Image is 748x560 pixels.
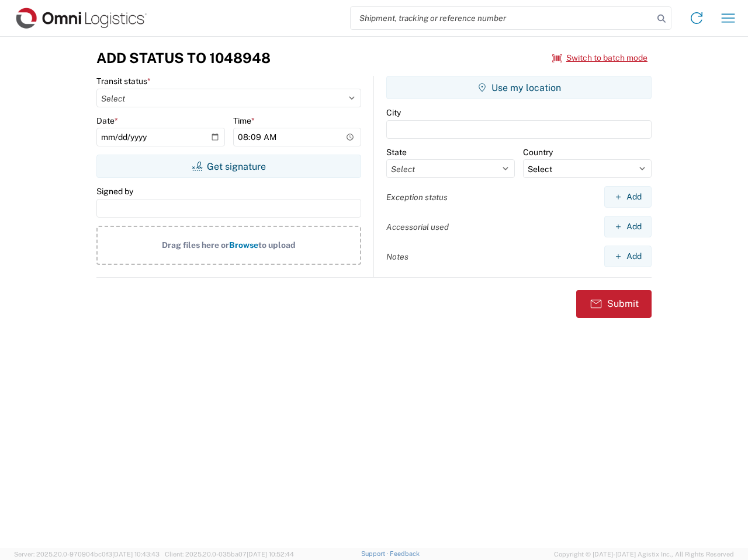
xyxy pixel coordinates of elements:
[386,251,408,262] label: Notes
[14,551,160,558] span: Server: 2025.20.0-970904bc0f3
[233,116,255,126] label: Time
[165,551,294,558] span: Client: 2025.20.0-035ba07
[386,222,449,232] label: Accessorial used
[554,549,734,559] span: Copyright © [DATE]-[DATE] Agistix Inc., All Rights Reserved
[390,550,420,557] a: Feedback
[258,240,296,250] span: to upload
[96,186,133,197] label: Signed by
[386,76,652,99] button: Use my location
[361,550,390,557] a: Support
[112,551,160,558] span: [DATE] 10:43:43
[229,240,258,250] span: Browse
[604,246,652,267] button: Add
[552,48,647,68] button: Switch to batch mode
[96,116,118,126] label: Date
[604,186,652,208] button: Add
[604,216,652,237] button: Add
[96,76,151,86] label: Transit status
[247,551,294,558] span: [DATE] 10:52:44
[523,147,553,157] label: Country
[386,107,401,118] label: City
[351,7,653,29] input: Shipment, tracking or reference number
[576,290,652,318] button: Submit
[386,147,407,157] label: State
[162,240,229,250] span: Drag files here or
[386,192,448,202] label: Exception status
[96,50,271,66] h3: Add Status to 1048948
[96,155,361,178] button: Get signature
